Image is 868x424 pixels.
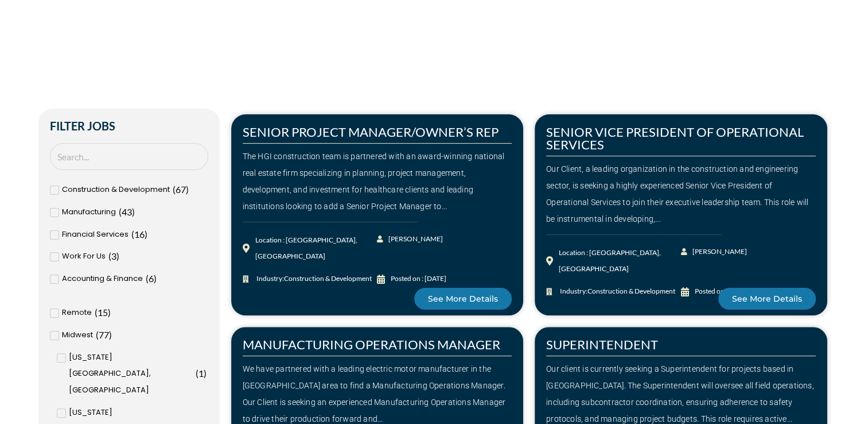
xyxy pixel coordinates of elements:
[108,307,111,318] span: )
[718,288,816,310] a: See More Details
[149,273,154,284] span: 6
[681,244,748,260] a: [PERSON_NAME]
[116,250,119,261] span: )
[284,274,372,283] span: Construction & Development
[96,329,99,340] span: (
[559,245,681,278] div: Location : [GEOGRAPHIC_DATA], [GEOGRAPHIC_DATA]
[428,295,498,303] span: See More Details
[176,184,186,195] span: 67
[386,231,443,248] span: [PERSON_NAME]
[122,206,132,217] span: 43
[69,349,193,399] span: [US_STATE][GEOGRAPHIC_DATA], [GEOGRAPHIC_DATA]
[132,206,135,217] span: )
[546,124,804,152] a: SENIOR VICE PRESIDENT OF OPERATIONAL SERVICES
[62,271,143,287] span: Accounting & Finance
[546,161,816,227] div: Our Client, a leading organization in the construction and engineering sector, is seeking a highl...
[134,229,145,240] span: 16
[146,273,149,284] span: (
[99,329,109,340] span: 77
[173,184,176,195] span: (
[198,368,204,379] span: 1
[690,244,747,260] span: [PERSON_NAME]
[62,304,92,321] span: Remote
[62,226,129,243] span: Financial Services
[95,307,98,318] span: (
[414,288,512,310] a: See More Details
[732,295,802,303] span: See More Details
[196,368,198,379] span: (
[62,182,170,198] span: Construction & Development
[98,307,108,318] span: 15
[243,337,500,352] a: MANUFACTURING OPERATIONS MANAGER
[131,229,134,240] span: (
[62,248,106,265] span: Work For Us
[50,143,208,170] input: Search Job
[243,271,377,287] a: Industry:Construction & Development
[108,250,111,261] span: (
[111,250,116,261] span: 3
[243,148,512,214] div: The HGI construction team is partnered with an award-winning national real estate firm specializi...
[254,271,372,287] span: Industry:
[62,204,116,221] span: Manufacturing
[109,329,112,340] span: )
[119,206,122,217] span: (
[204,368,207,379] span: )
[50,120,208,132] h2: Filter Jobs
[255,232,377,265] div: Location : [GEOGRAPHIC_DATA], [GEOGRAPHIC_DATA]
[154,273,157,284] span: )
[546,337,658,352] a: SUPERINTENDENT
[377,231,444,248] a: [PERSON_NAME]
[62,327,93,344] span: Midwest
[243,124,499,140] a: SENIOR PROJECT MANAGER/OWNER’S REP
[186,184,189,195] span: )
[391,271,446,287] div: Posted on : [DATE]
[145,229,147,240] span: )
